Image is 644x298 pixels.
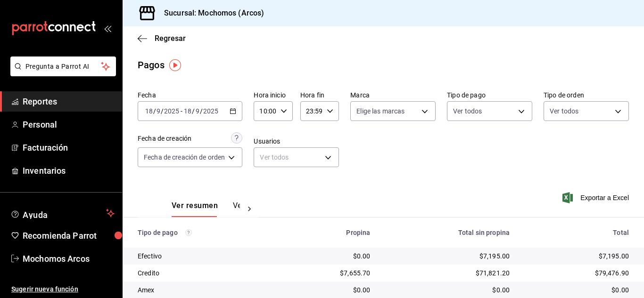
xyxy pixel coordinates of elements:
[356,106,405,116] span: Elige las marcas
[25,62,101,72] span: Pregunta a Parrot AI
[254,138,339,145] label: Usuarios
[233,201,268,217] button: Ver pagos
[203,107,219,115] input: ----
[144,153,225,162] span: Fecha de creación de orden
[23,118,115,131] span: Personal
[185,229,192,236] svg: Los pagos realizados con Pay y otras terminales son montos brutos.
[138,92,242,98] label: Fecha
[195,107,200,115] input: --
[525,229,629,236] div: Total
[23,229,115,242] span: Recomienda Parrot
[525,251,629,261] div: $7,195.00
[550,106,578,116] span: Ver todos
[138,229,275,236] div: Tipo de pago
[385,285,510,295] div: $0.00
[290,251,370,261] div: $0.00
[23,95,115,108] span: Reportes
[385,229,510,236] div: Total sin propina
[138,251,275,261] div: Efectivo
[153,107,156,115] span: /
[138,58,165,72] div: Pagos
[164,107,180,115] input: ----
[172,201,218,217] button: Ver resumen
[350,92,436,98] label: Marca
[138,34,186,43] button: Regresar
[254,92,292,98] label: Hora inicio
[23,164,115,177] span: Inventarios
[10,56,116,76] button: Pregunta a Parrot AI
[544,92,629,98] label: Tipo de orden
[104,24,111,32] button: open_drawer_menu
[525,268,629,278] div: $79,476.90
[145,107,153,115] input: --
[290,268,370,278] div: $7,655.70
[7,68,116,78] a: Pregunta a Parrot AI
[453,106,482,116] span: Ver todos
[161,107,164,115] span: /
[172,201,240,217] div: navigation tabs
[254,147,339,167] div: Ver todos
[181,107,182,115] span: -
[157,8,264,19] h3: Sucursal: Mochomos (Arcos)
[138,268,275,278] div: Credito
[447,92,532,98] label: Tipo de pago
[155,34,186,43] span: Regresar
[156,107,161,115] input: --
[290,285,370,295] div: $0.00
[300,92,339,98] label: Hora fin
[192,107,195,115] span: /
[11,284,115,294] span: Sugerir nueva función
[23,252,115,265] span: Mochomos Arcos
[200,107,203,115] span: /
[385,268,510,278] div: $71,821.20
[525,285,629,295] div: $0.00
[183,107,192,115] input: --
[290,229,370,236] div: Propina
[138,285,275,295] div: Amex
[23,208,102,219] span: Ayuda
[385,251,510,261] div: $7,195.00
[564,192,629,203] button: Exportar a Excel
[169,59,181,71] img: Tooltip marker
[138,134,191,144] div: Fecha de creación
[23,141,115,154] span: Facturación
